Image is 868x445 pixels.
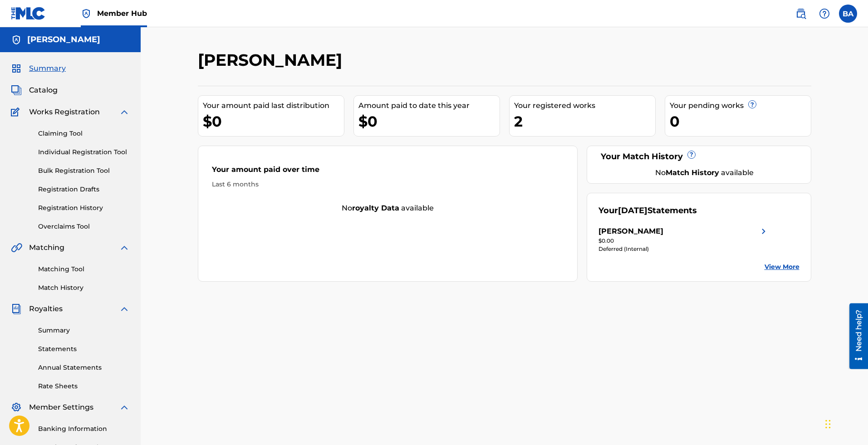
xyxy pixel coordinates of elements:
iframe: Chat Widget [823,401,868,445]
a: Match History [38,283,130,293]
a: Individual Registration Tool [38,147,130,157]
a: [PERSON_NAME]right chevron icon$0.00Deferred (Internal) [598,226,769,253]
div: Your amount paid last distribution [203,100,344,111]
img: Summary [11,63,22,74]
img: expand [119,303,130,314]
a: Matching Tool [38,264,130,274]
div: Help [815,5,834,23]
img: Member Settings [11,402,22,413]
a: Rate Sheets [38,381,130,391]
img: Works Registration [11,107,23,117]
span: ? [749,101,756,108]
span: [DATE] [618,205,647,215]
div: 0 [670,111,811,132]
div: Your registered works [514,100,655,111]
a: Registration History [38,203,130,213]
span: Catalog [29,85,58,96]
div: $0 [203,111,344,132]
div: Need help? [10,6,22,48]
div: No available [610,167,799,178]
strong: royalty data [352,204,399,212]
span: Member Settings [29,402,93,413]
span: ? [688,151,695,158]
span: Member Hub [97,8,147,19]
img: Royalties [11,303,22,314]
img: right chevron icon [758,226,769,237]
a: Bulk Registration Tool [38,166,130,176]
a: Claiming Tool [38,129,130,138]
a: Annual Statements [38,363,130,372]
div: Your amount paid over time [212,164,564,180]
div: Your pending works [670,100,811,111]
a: Public Search [792,5,810,23]
span: Works Registration [29,107,100,117]
div: No available [198,203,578,214]
div: [PERSON_NAME] [598,226,663,237]
a: View More [765,262,799,272]
div: Your Match History [598,151,799,163]
h5: Dr Benstein [27,34,100,45]
span: Royalties [29,303,63,314]
div: User Menu [839,5,857,23]
a: Summary [38,326,130,335]
span: Matching [29,242,64,253]
a: SummarySummary [11,63,66,74]
img: search [795,8,806,19]
a: Statements [38,344,130,354]
div: Drag [825,411,831,438]
img: MLC Logo [11,7,46,20]
img: Top Rightsholder [81,8,92,19]
div: Amount paid to date this year [358,100,500,111]
img: expand [119,107,130,117]
a: Banking Information [38,424,130,434]
div: Last 6 months [212,180,564,189]
img: help [819,8,830,19]
div: $0 [358,111,500,132]
img: Accounts [11,34,22,45]
h2: [PERSON_NAME] [198,50,347,70]
img: expand [119,242,130,253]
img: Catalog [11,85,22,96]
div: $0.00 [598,237,769,245]
div: 2 [514,111,655,132]
a: Registration Drafts [38,185,130,194]
a: Overclaims Tool [38,222,130,231]
div: Deferred (Internal) [598,245,769,253]
div: Your Statements [598,205,697,217]
strong: Match History [666,168,719,177]
span: Summary [29,63,66,74]
a: CatalogCatalog [11,85,58,96]
img: expand [119,402,130,413]
iframe: Resource Center [843,303,868,369]
img: Matching [11,242,22,253]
